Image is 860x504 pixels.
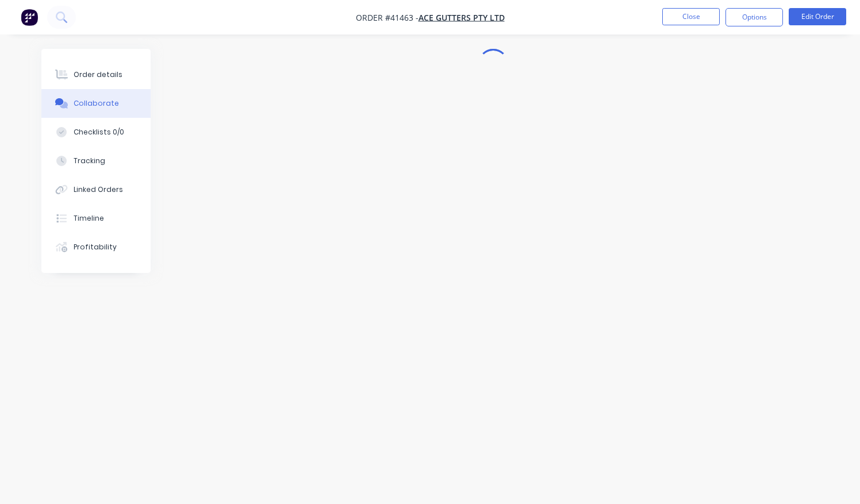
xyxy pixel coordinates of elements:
button: Tracking [41,147,151,175]
div: Linked Orders [74,184,123,195]
div: Order details [74,70,122,80]
button: Timeline [41,204,151,233]
button: Linked Orders [41,175,151,204]
button: Close [662,8,720,25]
span: Order #41463 - [356,12,419,23]
div: Collaborate [74,98,119,109]
div: Profitability [74,242,117,252]
button: Options [725,8,783,26]
div: Tracking [74,156,105,166]
img: Factory [21,9,38,26]
button: Edit Order [789,8,846,25]
a: Ace Gutters Pty Ltd [419,12,505,23]
button: Collaborate [41,89,151,118]
button: Checklists 0/0 [41,118,151,147]
div: Checklists 0/0 [74,127,124,137]
div: Timeline [74,213,104,224]
button: Profitability [41,233,151,261]
button: Order details [41,60,151,89]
